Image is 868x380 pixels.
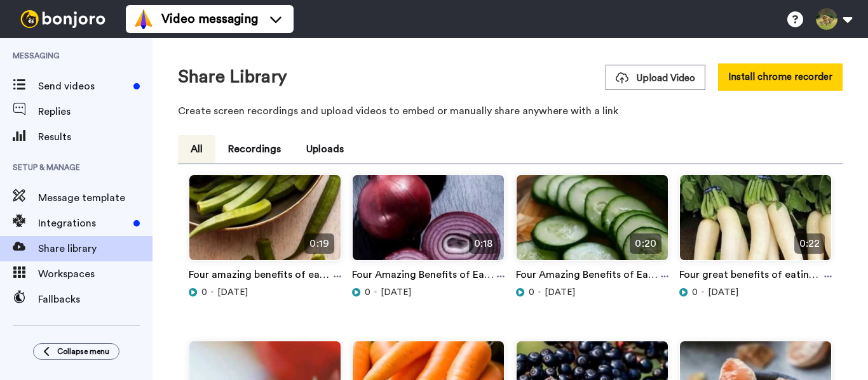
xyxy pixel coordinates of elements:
img: vm-color.svg [133,9,154,29]
button: Uploads [294,135,356,163]
a: Four Amazing Benefits of Eating Onions #onion #explore #facts #shorts #viral [352,267,497,286]
div: [DATE] [189,286,341,299]
span: Share library [38,241,153,256]
a: Four amazing benefits of eating ladyfinger #ladyfinger #explore #facts #shorts #viral [189,267,334,286]
span: 0:19 [304,233,334,254]
img: 913d575b-1373-4361-b93d-64da807f08b2_thumbnail_source_1758252270.jpg [353,175,504,271]
button: All [178,135,215,163]
span: Collapse menu [57,346,109,357]
img: bj-logo-header-white.svg [15,10,111,28]
p: Create screen recordings and upload videos to embed or manually share anywhere with a link [178,103,843,119]
span: Message template [38,190,153,206]
button: Install chrome recorder [718,63,843,91]
span: Send videos [38,79,128,94]
span: 0:22 [794,233,825,254]
span: 0:20 [630,233,661,254]
span: 0:18 [469,233,498,254]
span: Fallbacks [38,292,153,307]
span: Replies [38,104,153,119]
span: Results [38,129,153,145]
img: 60b1eeca-638c-4ca0-82b4-860731b0daa9_thumbnail_source_1758337379.jpg [189,175,341,271]
button: Collapse menu [33,343,119,360]
img: d98ed90f-4a2e-4042-88c5-8fe22c8f1d3b_thumbnail_source_1758164696.jpg [517,175,668,271]
div: [DATE] [679,286,832,299]
img: 9a5a538d-9a58-4f1f-969e-b8d99aaba2d7_thumbnail_source_1758080430.jpg [680,175,831,271]
span: Video messaging [161,10,258,28]
div: [DATE] [516,286,668,299]
div: [DATE] [352,286,505,299]
a: Four great benefits of eating radish #radish #explore #facts #shorts #viral [679,267,824,286]
span: Workspaces [38,266,153,282]
span: 0 [692,286,698,299]
span: Upload Video [616,72,695,85]
button: Upload Video [606,65,705,90]
a: Four Amazing Benefits of Eating Cucumber #cucumber #explore #facts #shorts #viral [516,267,661,286]
span: 0 [201,286,207,299]
button: Recordings [215,135,294,163]
h1: Share Library [178,67,287,87]
span: Integrations [38,216,128,231]
span: 0 [365,286,370,299]
span: 0 [529,286,534,299]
